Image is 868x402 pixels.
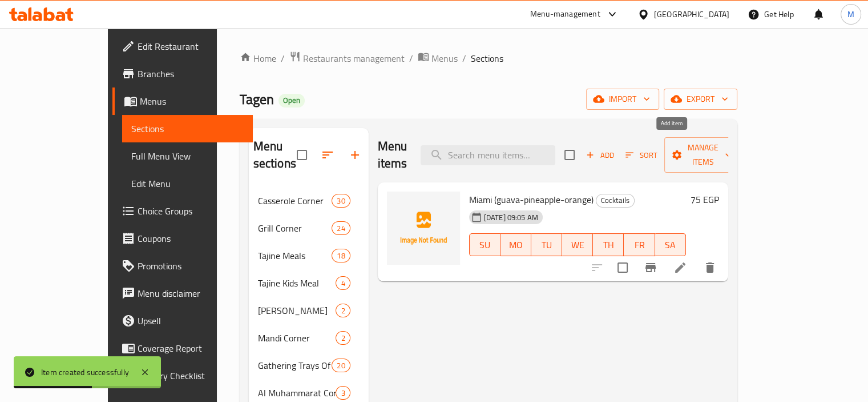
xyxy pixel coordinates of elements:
li: / [281,51,285,65]
a: Grocery Checklist [112,362,253,389]
button: TU [531,233,562,256]
span: Select to update [611,256,635,280]
span: FR [628,237,650,253]
span: 30 [332,196,349,206]
span: Select all sections [290,143,314,167]
span: 18 [332,250,349,261]
button: Manage items [664,137,741,173]
a: Edit menu item [673,261,687,274]
span: Gathering Trays Of Tagen [258,359,332,372]
button: import [586,89,659,110]
div: items [336,386,350,400]
a: Menus [112,87,253,115]
button: FR [624,233,655,256]
div: items [332,249,350,262]
span: Upsell [138,314,244,328]
h2: Menu sections [253,138,297,172]
button: Branch-specific-item [637,254,664,281]
div: Cocktails [596,194,635,208]
div: items [332,194,350,208]
span: Tajine Meals [258,249,332,262]
a: Edit Restaurant [112,33,253,60]
span: Menus [140,94,244,108]
span: 3 [336,388,349,399]
div: Grill Corner24 [249,214,369,242]
span: Tagen [240,86,274,112]
a: Home [240,51,276,65]
span: 2 [336,333,349,344]
button: SU [469,233,500,256]
span: Select section [558,143,582,167]
button: Sort [623,146,660,164]
span: Coupons [138,232,244,245]
img: Miami (guava-pineapple-orange) [387,192,460,265]
span: Menu disclaimer [138,286,244,300]
div: Tajine Kids Meal4 [249,269,369,297]
a: Upsell [112,307,253,335]
span: Mandi Corner [258,331,336,345]
a: Edit Menu [122,170,253,197]
span: 20 [332,360,349,371]
span: Promotions [138,259,244,273]
button: export [664,89,737,110]
a: Branches [112,60,253,87]
span: Restaurants management [303,51,405,65]
span: SA [660,237,681,253]
span: Coverage Report [138,341,244,355]
span: export [673,92,728,106]
div: Mandi Corner2 [249,324,369,352]
span: SU [474,237,496,253]
span: Full Menu View [131,149,244,163]
span: 2 [336,305,349,316]
a: Menus [418,51,458,66]
li: / [462,51,466,65]
span: Sections [131,122,244,136]
span: TH [597,237,619,253]
a: Sections [122,115,253,142]
span: [PERSON_NAME] [258,304,336,317]
a: Promotions [112,252,253,280]
span: Miami (guava-pineapple-orange) [469,191,594,208]
div: Item created successfully [41,366,129,379]
div: Gathering Trays Of Tagen20 [249,352,369,379]
button: MO [500,233,531,256]
a: Full Menu View [122,142,253,170]
span: Sort [625,149,657,162]
button: Add [582,146,618,164]
div: Tajine Grills [258,304,336,317]
span: Cocktails [596,194,634,207]
span: Menus [431,51,458,65]
span: Al Muhammarat Corner [258,386,336,400]
div: items [332,359,350,372]
span: Edit Menu [131,177,244,190]
span: Branches [138,67,244,81]
div: [PERSON_NAME]2 [249,297,369,324]
a: Restaurants management [289,51,405,66]
a: Coupons [112,225,253,252]
span: Grill Corner [258,221,332,235]
button: TH [593,233,624,256]
a: Coverage Report [112,335,253,362]
span: Manage items [673,141,732,169]
span: Sections [471,51,503,65]
span: Grocery Checklist [138,369,244,383]
span: 24 [332,223,349,234]
div: Open [278,94,305,108]
span: [DATE] 09:05 AM [479,212,543,223]
div: Casserole Corner30 [249,187,369,214]
span: Choice Groups [138,204,244,218]
span: Tajine Kids Meal [258,276,336,290]
span: TU [536,237,558,253]
nav: breadcrumb [240,51,737,66]
div: Tajine Meals18 [249,242,369,269]
div: Casserole Corner [258,194,332,208]
div: items [336,331,350,345]
div: items [332,221,350,235]
span: Edit Restaurant [138,39,244,53]
li: / [409,51,413,65]
button: Add section [341,141,369,169]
